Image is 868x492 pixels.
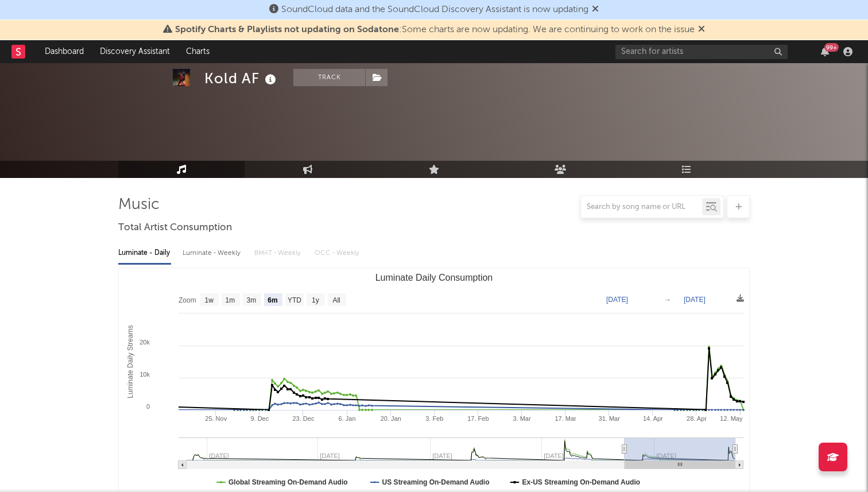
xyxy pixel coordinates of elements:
[139,339,150,346] text: 20k
[821,47,829,56] button: 99+
[204,69,279,88] div: Kold AF
[250,415,269,422] text: 9. Dec
[382,478,490,486] text: US Streaming On-Demand Audio
[684,296,706,304] text: [DATE]
[139,371,150,378] text: 10k
[205,296,214,304] text: 1w
[467,415,489,422] text: 17. Feb
[228,478,348,486] text: Global Streaming On-Demand Audio
[179,296,196,304] text: Zoom
[118,243,171,263] div: Luminate - Daily
[293,69,365,86] button: Track
[312,296,319,304] text: 1y
[592,5,599,14] span: Dismiss
[247,296,257,304] text: 3m
[599,415,621,422] text: 31. Mar
[375,273,493,282] text: Luminate Daily Consumption
[522,478,641,486] text: Ex-US Streaming On-Demand Audio
[205,415,227,422] text: 25. Nov
[555,415,576,422] text: 17. Mar
[126,325,134,398] text: Luminate Daily Streams
[332,296,340,304] text: All
[178,40,218,63] a: Charts
[118,221,232,235] span: Total Artist Consumption
[720,415,743,422] text: 12. May
[175,25,399,34] span: Spotify Charts & Playlists not updating on Sodatone
[425,415,443,422] text: 3. Feb
[146,403,150,410] text: 0
[292,415,314,422] text: 23. Dec
[37,40,92,63] a: Dashboard
[643,415,663,422] text: 14. Apr
[92,40,178,63] a: Discovery Assistant
[687,415,707,422] text: 28. Apr
[226,296,235,304] text: 1m
[288,296,301,304] text: YTD
[268,296,277,304] text: 6m
[183,243,243,263] div: Luminate - Weekly
[606,296,628,304] text: [DATE]
[664,296,671,304] text: →
[698,25,705,34] span: Dismiss
[381,415,401,422] text: 20. Jan
[281,5,588,14] span: SoundCloud data and the SoundCloud Discovery Assistant is now updating
[581,203,702,212] input: Search by song name or URL
[824,43,839,52] div: 99 +
[513,415,531,422] text: 3. Mar
[175,25,695,34] span: : Some charts are now updating. We are continuing to work on the issue
[339,415,356,422] text: 6. Jan
[615,45,788,59] input: Search for artists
